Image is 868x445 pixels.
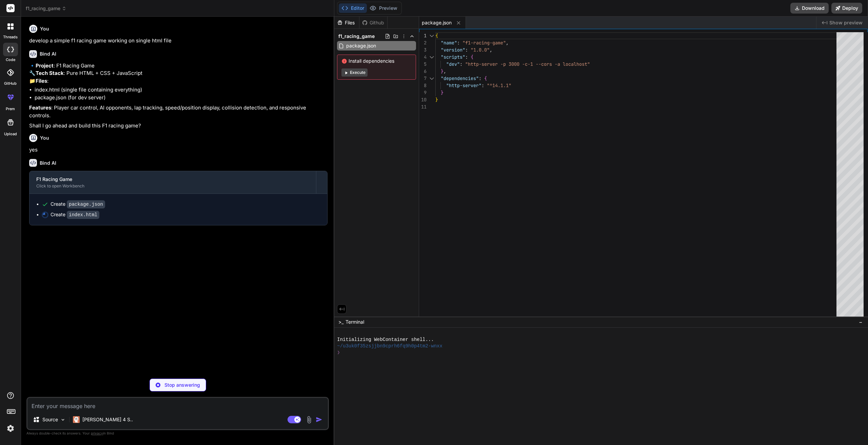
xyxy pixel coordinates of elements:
div: F1 Racing Game [36,176,309,183]
label: Upload [4,131,17,137]
p: yes [29,146,328,154]
div: 8 [419,82,427,89]
button: Execute [341,68,368,77]
div: Create [51,201,105,208]
span: } [441,68,443,74]
span: Show preview [829,19,863,26]
span: : [479,75,481,81]
strong: Files [36,78,47,84]
label: prem [6,106,15,112]
strong: Tech Stack [36,70,64,76]
span: − [859,319,863,325]
button: F1 Racing GameClick to open Workbench [29,171,316,194]
strong: Project [36,62,54,69]
label: threads [3,34,18,40]
div: 1 [419,32,427,39]
span: privacy [91,431,103,435]
h6: Bind AI [40,50,56,57]
li: package.json (for dev server) [35,94,328,102]
div: 3 [419,46,427,54]
h6: Bind AI [40,160,56,166]
button: Download [790,3,829,14]
span: f1_racing_game [338,33,375,40]
h6: You [40,25,49,32]
span: "f1-racing-game" [462,40,506,46]
span: "name" [441,40,457,46]
button: Editor [339,3,367,13]
img: attachment [305,416,313,424]
img: icon [316,416,322,423]
span: { [435,33,438,39]
img: Pick Models [60,417,66,423]
code: index.html [67,211,99,219]
span: { [471,54,473,60]
p: Stop answering [164,382,200,388]
p: develop a simple f1 racing game working on single html file [29,37,328,45]
img: Claude 4 Sonnet [73,416,80,423]
div: 2 [419,39,427,46]
strong: Features [29,104,51,111]
button: Preview [367,3,400,13]
button: − [857,317,864,327]
h6: You [40,135,49,141]
span: "dependencies" [441,75,479,81]
div: Click to open Workbench [36,183,309,189]
span: "scripts" [441,54,465,60]
span: ❯ [337,349,340,356]
span: , [490,47,492,53]
label: GitHub [4,81,17,86]
li: index.html (single file containing everything) [35,86,328,94]
div: Click to collapse the range. [427,75,436,82]
span: "dev" [446,61,460,67]
span: , [443,68,446,74]
p: Shall I go ahead and build this F1 racing game? [29,122,328,130]
div: 11 [419,103,427,110]
div: Create [51,211,99,218]
code: package.json [67,200,105,208]
span: "http-server -p 3000 -c-1 --cors -a localhost" [465,61,590,67]
p: [PERSON_NAME] 4 S.. [82,416,133,423]
span: "^14.1.1" [487,82,511,88]
span: : [465,54,468,60]
p: 🔹 : F1 Racing Game 🔧 : Pure HTML + CSS + JavaScript 📁 : [29,62,328,85]
span: "1.0.0" [471,47,490,53]
span: package.json [422,19,452,26]
span: , [506,40,509,46]
span: } [435,97,438,103]
p: Always double-check its answers. Your in Bind [26,430,329,437]
div: Click to collapse the range. [427,54,436,61]
span: : [465,47,468,53]
span: "version" [441,47,465,53]
span: "http-server" [446,82,481,88]
span: >_ [338,319,343,325]
div: 5 [419,61,427,68]
div: 7 [419,75,427,82]
span: Install dependencies [341,58,412,64]
div: Github [359,19,387,26]
div: Click to collapse the range. [427,32,436,39]
span: ~/u3uk0f35zsjjbn9cprh6fq9h0p4tm2-wnxx [337,343,442,349]
span: : [457,40,460,46]
span: : [481,82,484,88]
span: Terminal [346,319,364,325]
div: 6 [419,68,427,75]
p: Source [42,416,58,423]
label: code [6,57,15,63]
div: 9 [419,89,427,96]
p: : Player car control, AI opponents, lap tracking, speed/position display, collision detection, an... [29,104,328,119]
span: Initializing WebContainer shell... [337,337,434,343]
span: { [484,75,487,81]
button: Deploy [831,3,862,14]
span: } [441,89,443,96]
div: 10 [419,96,427,103]
span: f1_racing_game [26,5,66,12]
div: 4 [419,54,427,61]
div: Files [334,19,359,26]
span: package.json [346,42,377,50]
span: : [460,61,462,67]
img: settings [5,423,16,434]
